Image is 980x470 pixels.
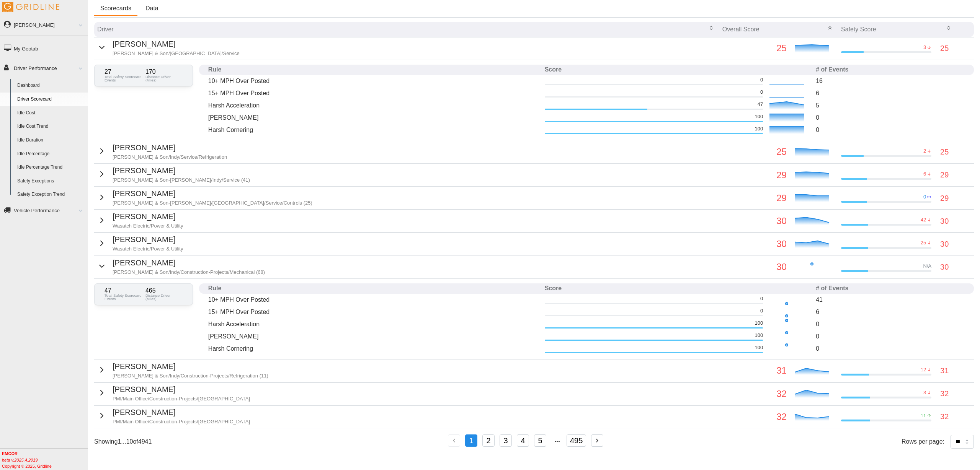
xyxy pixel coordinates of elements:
p: 30 [722,260,787,274]
p: 15+ MPH Over Posted [208,89,539,98]
th: Score [542,65,813,75]
p: 0 [816,113,965,122]
button: 5 [534,434,546,447]
p: 16 [816,76,965,85]
button: 3 [500,434,512,447]
p: 30 [940,238,949,250]
p: 2 [923,148,926,154]
p: 47 [105,288,142,294]
p: [PERSON_NAME] & Son/Indy/Construction-Projects/Mechanical (68) [113,269,265,276]
button: [PERSON_NAME][PERSON_NAME] & Son/Indy/Service/Refrigeration [97,142,227,161]
button: 2 [482,434,495,447]
p: 29 [940,169,949,181]
span: Data [145,5,158,11]
p: Rows per page: [902,437,944,446]
p: Wasatch Electric/Power & Utility [113,223,183,229]
a: Driver Scorecard [14,93,88,106]
p: Showing 1 ... 10 of 4941 [94,437,152,446]
p: [PERSON_NAME] & Son/Indy/Construction-Projects/Refrigeration (11) [113,372,268,379]
button: [PERSON_NAME][PERSON_NAME] & Son/[GEOGRAPHIC_DATA]/Service [97,38,240,57]
p: [PERSON_NAME] [113,165,250,177]
p: Wasatch Electric/Power & Utility [113,246,183,252]
p: 30 [940,261,949,273]
i: beta v.2025.4.2019 [2,458,38,462]
p: 32 [722,410,787,424]
th: Rule [205,283,542,294]
p: 0 [760,295,763,302]
p: 47 [758,101,763,108]
a: Idle Duration [14,133,88,147]
button: [PERSON_NAME]Wasatch Electric/Power & Utility [97,211,183,229]
a: Safety Exception Trend [14,188,88,202]
p: Overall Score [722,25,759,34]
p: Harsh Acceleration [208,101,539,110]
p: 0 [816,344,965,353]
a: Idle Percentage [14,147,88,161]
p: 0 [816,125,965,134]
p: 42 [921,216,926,223]
p: Driver [97,25,114,34]
button: 1 [465,434,477,447]
p: 5 [816,101,965,110]
p: [PERSON_NAME] & Son-[PERSON_NAME]/[GEOGRAPHIC_DATA]/Service/Controls (25) [113,200,312,207]
p: [PERSON_NAME] [113,361,268,372]
p: [PERSON_NAME] [113,142,227,154]
p: 25 [940,146,949,158]
p: [PERSON_NAME] [208,113,539,122]
p: 6 [816,307,965,316]
p: Harsh Cornering [208,344,539,353]
p: 25 [921,239,926,246]
p: Distance Driven (Miles) [145,75,183,82]
button: [PERSON_NAME]PMI/Main Office/Construction-Projects/[GEOGRAPHIC_DATA] [97,384,250,402]
button: [PERSON_NAME][PERSON_NAME] & Son/Indy/Construction-Projects/Refrigeration (11) [97,361,268,379]
p: 100 [755,125,763,132]
p: 32 [940,388,949,400]
p: 3 [923,389,926,396]
a: Idle Percentage Trend [14,161,88,174]
p: 100 [755,113,763,120]
p: 0 [760,307,763,314]
button: 495 [567,434,586,447]
p: Distance Driven (Miles) [145,294,183,301]
p: 3 [923,44,926,51]
a: Safety Exceptions [14,174,88,188]
p: 30 [722,214,787,228]
p: 0 [760,76,763,83]
a: Idle Cost Trend [14,120,88,133]
button: [PERSON_NAME][PERSON_NAME] & Son/Indy/Construction-Projects/Mechanical (68) [97,257,265,276]
p: 27 [105,69,142,75]
th: Rule [205,65,542,75]
p: 6 [923,171,926,177]
p: 41 [816,295,965,304]
p: 170 [145,69,183,75]
p: [PERSON_NAME] [113,188,312,200]
p: 10+ MPH Over Posted [208,295,539,304]
p: [PERSON_NAME] [113,257,265,269]
p: [PERSON_NAME] [208,332,539,341]
p: 100 [755,320,763,327]
p: 32 [722,387,787,401]
a: Idle Cost [14,106,88,120]
p: 30 [940,215,949,227]
p: Safety Score [841,25,876,34]
p: 10+ MPH Over Posted [208,76,539,85]
p: 6 [816,89,965,98]
p: 25 [940,42,949,54]
p: PMI/Main Office/Construction-Projects/[GEOGRAPHIC_DATA] [113,395,250,402]
p: 30 [722,237,787,251]
p: 12 [921,366,926,373]
p: 0 [923,194,926,200]
p: [PERSON_NAME] [113,38,240,50]
p: 0 [760,89,763,96]
p: 29 [940,192,949,204]
p: 25 [722,41,787,55]
button: [PERSON_NAME]Wasatch Electric/Power & Utility [97,234,183,252]
p: 0 [816,332,965,341]
p: 32 [940,411,949,423]
p: [PERSON_NAME] & Son/[GEOGRAPHIC_DATA]/Service [113,50,240,57]
p: N/A [923,263,932,270]
b: EMCOR [2,451,18,456]
p: 0 [816,320,965,329]
span: Scorecards [100,5,131,11]
p: 31 [940,365,949,377]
